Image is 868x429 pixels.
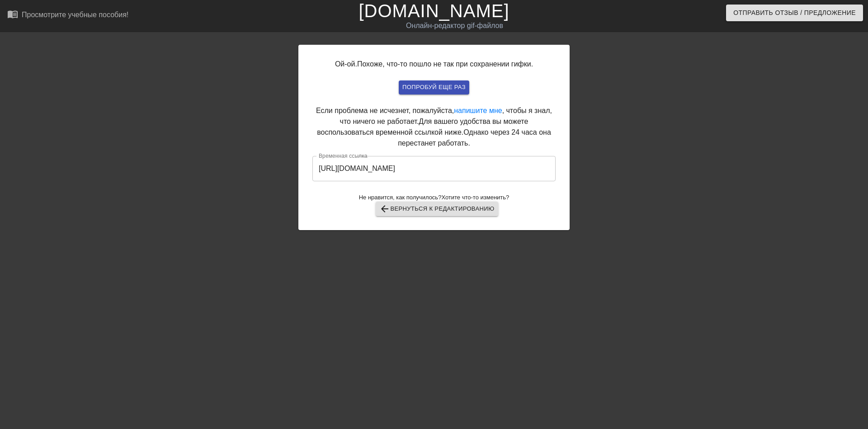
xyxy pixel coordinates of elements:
[316,107,454,114] ya-tr-span: Если проблема не исчезнет, пожалуйста,
[376,202,498,216] button: Вернуться к редактированию
[402,82,466,93] ya-tr-span: попробуй еще раз
[379,203,390,214] ya-tr-span: arrow_back
[398,128,551,147] ya-tr-span: Однако через 24 часа она перестанет работать.
[7,9,73,19] ya-tr-span: menu_book_бук меню
[406,22,503,29] ya-tr-span: Онлайн-редактор gif-файлов
[359,1,509,21] a: [DOMAIN_NAME]
[726,5,863,21] button: Отправить Отзыв / Предложение
[733,7,856,19] ya-tr-span: Отправить Отзыв / Предложение
[454,107,502,114] a: напишите мне
[399,80,469,94] button: попробуй еще раз
[390,204,494,214] ya-tr-span: Вернуться к редактированию
[441,194,509,201] ya-tr-span: Хотите что-то изменить?
[357,60,533,68] ya-tr-span: Похоже, что-то пошло не так при сохранении гифки.
[359,194,442,201] ya-tr-span: Не нравится, как получилось?
[7,9,128,23] a: Просмотрите учебные пособия!
[312,156,556,181] input: голый
[340,107,552,125] ya-tr-span: , чтобы я знал, что ничего не работает.
[335,60,357,68] ya-tr-span: Ой-ой.
[22,11,128,19] ya-tr-span: Просмотрите учебные пособия!
[317,118,528,136] ya-tr-span: Для вашего удобства вы можете воспользоваться временной ссылкой ниже.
